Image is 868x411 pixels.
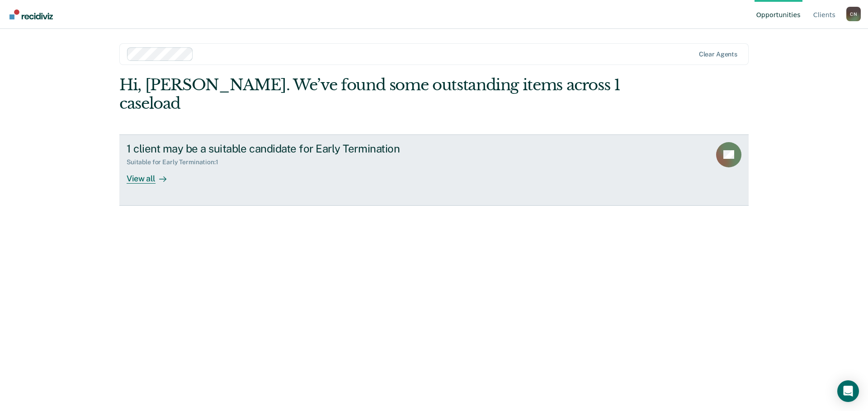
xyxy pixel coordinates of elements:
div: View all [127,166,177,184]
button: Profile dropdown button [846,7,861,21]
div: Clear agents [699,51,737,58]
div: Open Intercom Messenger [837,380,859,402]
a: 1 client may be a suitable candidate for Early TerminationSuitable for Early Termination:1View all [119,134,749,206]
div: Suitable for Early Termination : 1 [127,158,226,166]
div: Hi, [PERSON_NAME]. We’ve found some outstanding items across 1 caseload [119,76,623,113]
div: C N [846,7,861,21]
div: 1 client may be a suitable candidate for Early Termination [127,142,444,155]
img: Recidiviz [9,9,53,19]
